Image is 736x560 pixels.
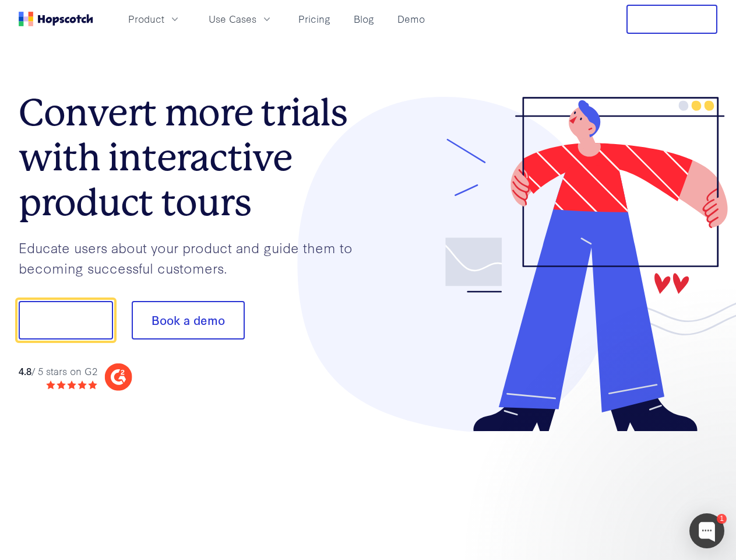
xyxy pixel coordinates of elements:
a: Demo [393,9,429,29]
button: Free Trial [626,5,717,34]
a: Home [19,12,93,26]
a: Pricing [294,9,335,29]
strong: 4.8 [19,364,31,377]
div: / 5 stars on G2 [19,364,97,379]
button: Use Cases [202,9,280,29]
div: 1 [717,514,727,524]
a: Blog [349,9,379,29]
h1: Convert more trials with interactive product tours [19,90,368,225]
button: Book a demo [132,301,245,339]
span: Use Cases [209,12,256,26]
button: Product [121,9,188,29]
p: Educate users about your product and guide them to becoming successful customers. [19,237,368,278]
span: Product [128,12,164,26]
button: Show me! [19,301,113,339]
